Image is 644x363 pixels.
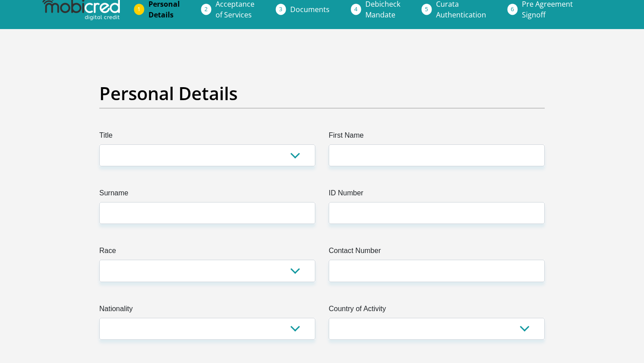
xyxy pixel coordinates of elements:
input: First Name [329,144,545,166]
label: Surname [99,188,315,202]
label: Contact Number [329,245,545,260]
label: Nationality [99,304,315,318]
a: Documents [283,0,337,18]
input: Contact Number [329,260,545,282]
input: ID Number [329,202,545,224]
label: Race [99,245,315,260]
label: ID Number [329,188,545,202]
label: Country of Activity [329,304,545,318]
label: Title [99,130,315,144]
label: First Name [329,130,545,144]
span: Documents [290,4,330,14]
input: Surname [99,202,315,224]
h2: Personal Details [99,83,545,104]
